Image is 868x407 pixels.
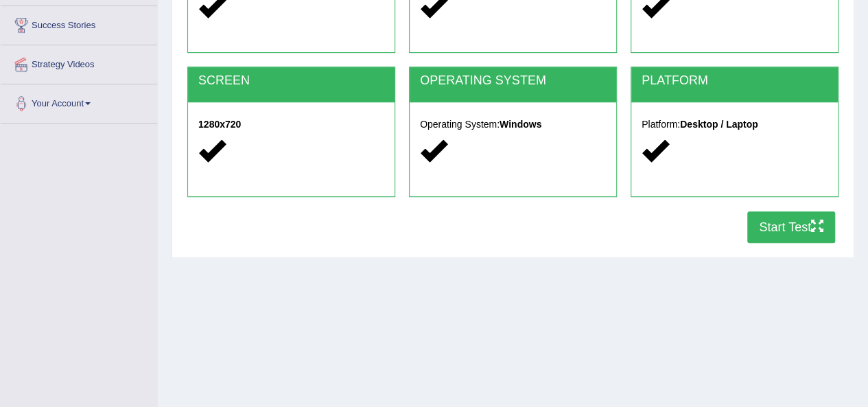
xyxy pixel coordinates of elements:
strong: Windows [500,119,541,130]
strong: Desktop / Laptop [680,119,758,130]
h2: OPERATING SYSTEM [420,74,606,88]
a: Success Stories [1,6,157,40]
a: Your Account [1,84,157,119]
button: Start Test [747,211,835,243]
h2: PLATFORM [642,74,828,88]
strong: 1280x720 [198,119,241,130]
h5: Platform: [642,119,828,130]
h5: Operating System: [420,119,606,130]
a: Strategy Videos [1,45,157,80]
h2: SCREEN [198,74,384,88]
